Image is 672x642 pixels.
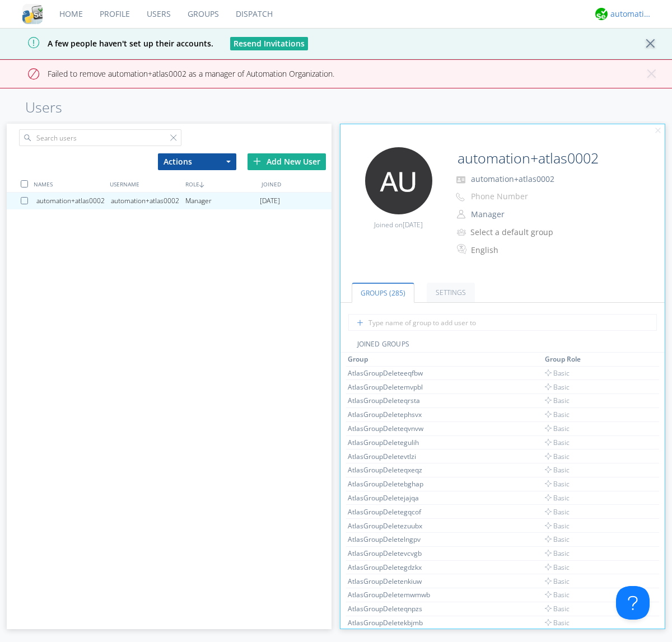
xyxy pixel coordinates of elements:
span: A few people haven't set up their accounts. [8,38,213,49]
span: Basic [545,382,570,392]
div: ROLE [183,176,258,192]
div: AtlasGroupDeletezuubx [348,521,432,531]
span: Basic [545,493,570,503]
span: Basic [545,396,570,405]
span: Basic [545,577,570,586]
div: AtlasGroupDeleteqrsta [348,396,432,405]
div: Select a default group [470,227,564,238]
span: Failed to remove automation+atlas0002 as a manager of Automation Organization. [8,68,334,79]
span: [DATE] [403,220,423,229]
div: AtlasGroupDeleteqvnvw [348,424,432,433]
img: cddb5a64eb264b2086981ab96f4c1ba7 [22,4,43,24]
span: Basic [545,479,570,489]
a: Groups (285) [352,283,414,303]
span: Basic [545,549,570,558]
th: Toggle SortBy [346,353,543,366]
span: automation+atlas0002 [471,174,554,184]
span: Joined on [374,220,423,229]
span: Basic [545,368,570,378]
div: AtlasGroupDeletevtlzi [348,452,432,461]
button: Actions [158,153,236,170]
div: automation+atlas0002 [111,193,185,209]
div: AtlasGroupDeleteqnpzs [348,604,432,613]
div: English [471,245,564,256]
div: JOINED GROUPS [340,339,665,353]
button: Manager [467,207,579,222]
div: Manager [185,193,260,209]
span: Basic [545,438,570,447]
span: [DATE] [260,193,280,209]
div: AtlasGroupDeleteeqfbw [348,368,432,378]
th: Toggle SortBy [543,353,608,366]
a: automation+atlas0002automation+atlas0002Manager[DATE] [7,193,332,209]
span: Basic [545,618,570,627]
img: d2d01cd9b4174d08988066c6d424eccd [595,8,608,20]
span: Basic [545,424,570,433]
div: AtlasGroupDeletebghap [348,479,432,489]
div: automation+atlas [610,8,652,20]
div: automation+atlas0002 [36,193,111,209]
span: Basic [545,590,570,599]
div: AtlasGroupDeletekbjmb [348,618,432,627]
img: phone-outline.svg [456,193,465,201]
th: Toggle SortBy [608,353,633,366]
iframe: Toggle Customer Support [616,586,650,620]
img: icon-alert-users-thin-outline.svg [457,224,468,240]
span: Basic [545,521,570,531]
img: cancel.svg [654,127,662,135]
span: Basic [545,507,570,517]
span: Basic [545,563,570,572]
div: AtlasGroupDeletejajqa [348,493,432,503]
img: plus.svg [253,157,261,165]
img: In groups with Translation enabled, this user's messages will be automatically translated to and ... [457,242,468,256]
div: AtlasGroupDeletelngpv [348,535,432,544]
img: person-outline.svg [457,210,465,219]
div: AtlasGroupDeletegqcof [348,507,432,517]
div: Add New User [248,153,326,170]
div: AtlasGroupDeletegdzkx [348,563,432,572]
input: Search users [19,129,181,146]
button: Resend Invitations [230,37,308,50]
div: AtlasGroupDeletemvpbl [348,382,432,392]
input: Name [453,147,634,170]
div: AtlasGroupDeletemwmwb [348,590,432,599]
img: 373638.png [365,147,432,214]
input: Type name of group to add user to [348,314,657,331]
span: Basic [545,410,570,419]
div: AtlasGroupDeleteqxeqz [348,465,432,475]
div: AtlasGroupDeletephsvx [348,410,432,419]
div: NAMES [31,176,106,192]
span: Basic [545,604,570,613]
a: Settings [427,283,475,302]
div: AtlasGroupDeletevcvgb [348,549,432,558]
div: JOINED [259,176,334,192]
div: AtlasGroupDeletegulih [348,438,432,447]
span: Basic [545,535,570,544]
span: Basic [545,465,570,475]
span: Basic [545,452,570,461]
div: AtlasGroupDeletenkiuw [348,577,432,586]
div: USERNAME [107,176,183,192]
